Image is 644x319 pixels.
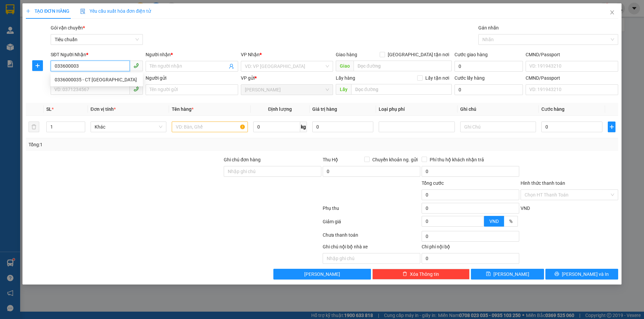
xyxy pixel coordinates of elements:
[609,10,615,15] span: close
[322,205,421,216] div: Phụ thu
[26,9,31,13] span: plus
[410,270,439,278] span: Xóa Thông tin
[454,84,523,95] input: Cước lấy hàng
[402,271,407,277] span: delete
[224,157,261,162] label: Ghi chú đơn hàng
[312,122,373,132] input: 0
[146,74,238,82] div: Người gửi
[370,156,420,163] span: Chuyển khoản ng. gửi
[562,270,609,278] span: [PERSON_NAME] và In
[336,61,354,71] span: Giao
[55,34,139,45] span: Tiêu chuẩn
[300,122,307,132] span: kg
[32,60,43,71] button: plus
[521,206,530,211] span: VND
[133,86,139,92] span: phone
[427,156,487,163] span: Phí thu hộ khách nhận trả
[51,51,143,58] div: SĐT Người Nhận
[554,271,559,277] span: printer
[422,180,444,186] span: Tổng cước
[323,243,420,253] div: Ghi chú nội bộ nhà xe
[372,269,470,280] button: deleteXóa Thông tin
[29,141,249,148] div: Tổng: 1
[172,106,194,112] span: Tên hàng
[354,61,452,71] input: Dọc đường
[385,51,452,58] span: [GEOGRAPHIC_DATA] tận nơi
[458,103,539,116] th: Ghi chú
[460,122,536,132] input: Ghi Chú
[454,52,488,57] label: Cước giao hàng
[545,269,618,280] button: printer[PERSON_NAME] và In
[55,76,139,83] div: 0336000035 - CT [GEOGRAPHIC_DATA]
[146,51,238,58] div: Người nhận
[322,231,421,243] div: Chưa thanh toán
[422,243,519,253] div: Chi phí nội bộ
[541,106,565,112] span: Cước hàng
[336,75,355,81] span: Lấy hàng
[241,52,260,57] span: VP Nhận
[454,75,485,81] label: Cước lấy hàng
[454,61,523,72] input: Cước giao hàng
[29,122,39,132] button: delete
[603,3,622,22] button: Close
[323,157,338,162] span: Thu Hộ
[133,63,139,68] span: phone
[46,106,52,112] span: SL
[486,271,491,277] span: save
[26,8,69,14] span: TẠO ĐƠN HÀNG
[493,270,529,278] span: [PERSON_NAME]
[33,63,43,68] span: plus
[51,25,85,30] span: Gói vận chuyển
[351,84,452,95] input: Dọc đường
[489,219,499,224] span: VND
[521,180,565,186] label: Hình thức thanh toán
[224,166,321,177] input: Ghi chú đơn hàng
[336,84,351,95] span: Lấy
[478,25,499,30] label: Gán nhãn
[526,74,618,82] div: CMND/Passport
[423,74,452,82] span: Lấy tận nơi
[91,106,116,112] span: Đơn vị tính
[304,270,340,278] span: [PERSON_NAME]
[608,124,615,130] span: plus
[608,122,615,132] button: plus
[80,9,86,14] img: icon
[51,74,143,85] div: 0336000035 - CT VIỆT THIÊN
[323,253,420,264] input: Nhập ghi chú
[80,8,151,14] span: Yêu cầu xuất hóa đơn điện tử
[509,219,513,224] span: %
[245,85,329,95] span: Cư Kuin
[322,218,421,230] div: Giảm giá
[526,51,618,58] div: CMND/Passport
[336,52,357,57] span: Giao hàng
[95,122,162,132] span: Khác
[172,122,248,132] input: VD: Bàn, Ghế
[376,103,457,116] th: Loại phụ phí
[268,106,292,112] span: Định lượng
[312,106,337,112] span: Giá trị hàng
[229,64,234,69] span: user-add
[471,269,544,280] button: save[PERSON_NAME]
[241,74,333,82] div: VP gửi
[273,269,371,280] button: [PERSON_NAME]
